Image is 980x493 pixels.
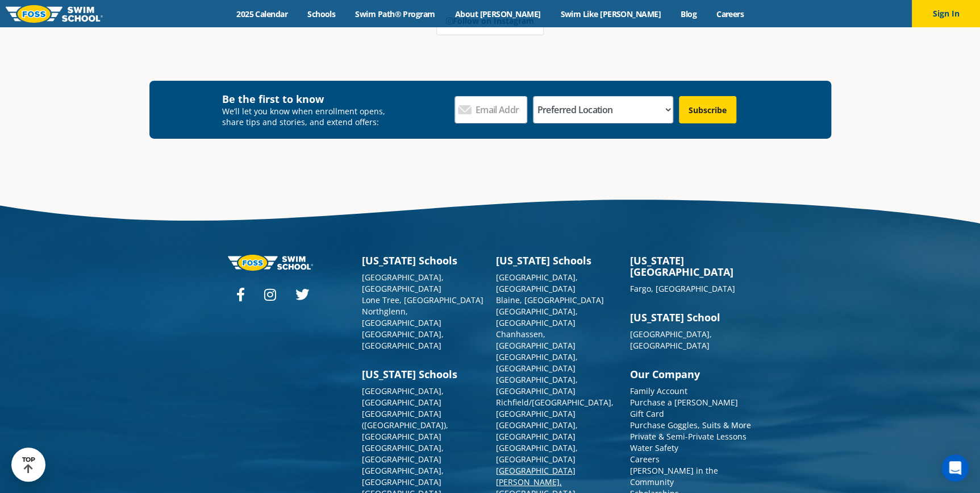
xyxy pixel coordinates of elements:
a: Water Safety [630,442,678,453]
h3: [US_STATE] School [630,312,753,323]
h3: [US_STATE] Schools [362,255,485,266]
h4: Be the first to know [222,92,393,106]
a: [GEOGRAPHIC_DATA], [GEOGRAPHIC_DATA] [362,442,444,465]
h3: Our Company [630,368,753,380]
div: Open Intercom Messenger [941,454,969,482]
h3: [US_STATE][GEOGRAPHIC_DATA] [630,255,753,277]
a: Fargo, [GEOGRAPHIC_DATA] [630,283,735,294]
a: [GEOGRAPHIC_DATA], [GEOGRAPHIC_DATA] [362,465,444,487]
a: Richfield/[GEOGRAPHIC_DATA], [GEOGRAPHIC_DATA] [496,397,614,419]
a: [GEOGRAPHIC_DATA], [GEOGRAPHIC_DATA] [496,272,578,294]
a: [GEOGRAPHIC_DATA], [GEOGRAPHIC_DATA] [496,374,578,396]
a: Lone Tree, [GEOGRAPHIC_DATA] [362,295,483,305]
p: We’ll let you know when enrollment opens, share tips and stories, and extend offers: [222,106,393,127]
a: [GEOGRAPHIC_DATA], [GEOGRAPHIC_DATA] [362,386,444,408]
a: [GEOGRAPHIC_DATA], [GEOGRAPHIC_DATA] [496,420,578,442]
img: FOSS Swim School Logo [6,5,103,23]
div: TOP [22,456,35,474]
a: Careers [706,9,753,19]
a: Blaine, [GEOGRAPHIC_DATA] [496,295,604,305]
a: [GEOGRAPHIC_DATA], [GEOGRAPHIC_DATA] [496,306,578,328]
a: About [PERSON_NAME] [445,9,551,19]
a: [GEOGRAPHIC_DATA], [GEOGRAPHIC_DATA] [362,329,444,351]
a: [GEOGRAPHIC_DATA], [GEOGRAPHIC_DATA] [496,351,578,374]
a: Northglenn, [GEOGRAPHIC_DATA] [362,306,441,328]
a: [PERSON_NAME] in the Community [630,465,718,487]
a: [GEOGRAPHIC_DATA] ([GEOGRAPHIC_DATA]), [GEOGRAPHIC_DATA] [362,408,448,442]
a: 2025 Calendar [227,9,298,19]
a: Swim Path® Program [345,9,445,19]
a: [GEOGRAPHIC_DATA], [GEOGRAPHIC_DATA] [630,329,712,351]
a: Careers [630,454,660,465]
h3: [US_STATE] Schools [362,368,485,380]
a: Purchase a [PERSON_NAME] Gift Card [630,397,738,419]
a: [GEOGRAPHIC_DATA], [GEOGRAPHIC_DATA] [362,272,444,294]
a: Family Account [630,386,687,396]
input: Subscribe [679,96,736,123]
h3: [US_STATE] Schools [496,255,619,266]
a: Purchase Goggles, Suits & More [630,420,751,430]
a: Schools [298,9,345,19]
a: [GEOGRAPHIC_DATA], [GEOGRAPHIC_DATA] [496,442,578,465]
a: Chanhassen, [GEOGRAPHIC_DATA] [496,329,576,351]
a: Blog [670,9,706,19]
input: Email Address [454,96,527,123]
a: Private & Semi-Private Lessons [630,431,747,442]
img: Foss-logo-horizontal-white.svg [228,255,313,270]
a: Swim Like [PERSON_NAME] [551,9,671,19]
